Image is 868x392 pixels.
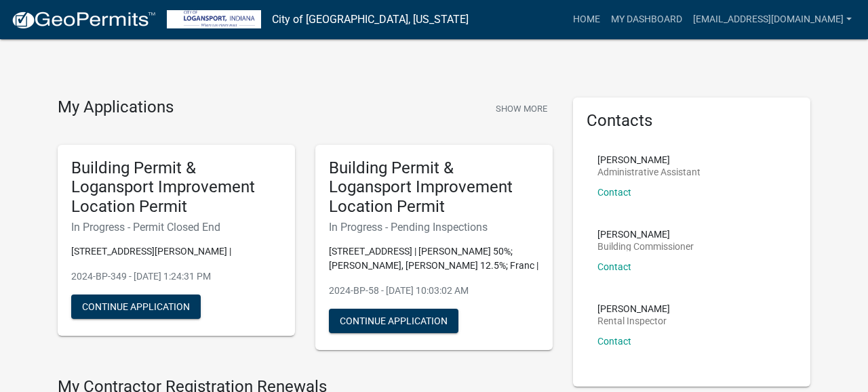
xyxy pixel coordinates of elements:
[71,158,281,217] h5: Building Permit & Logansport Improvement Location Permit
[71,295,201,319] button: Continue Application
[329,221,539,234] h6: In Progress - Pending Inspections
[490,97,553,120] button: Show More
[71,269,281,284] p: 2024-BP-349 - [DATE] 1:24:31 PM
[329,244,539,273] p: [STREET_ADDRESS] | [PERSON_NAME] 50%; [PERSON_NAME], [PERSON_NAME] 12.5%; Franc |
[597,155,701,165] p: [PERSON_NAME]
[71,244,281,259] p: [STREET_ADDRESS][PERSON_NAME] |
[167,10,261,28] img: City of Logansport, Indiana
[597,316,670,326] p: Rental Inspector
[597,242,694,251] p: Building Commissioner
[329,309,458,333] button: Continue Application
[597,336,631,347] a: Contact
[329,158,539,217] h5: Building Permit & Logansport Improvement Location Permit
[597,187,631,198] a: Contact
[272,8,469,31] a: City of [GEOGRAPHIC_DATA], [US_STATE]
[688,7,857,32] a: [EMAIL_ADDRESS][DOMAIN_NAME]
[58,97,174,118] h4: My Applications
[568,7,606,32] a: Home
[606,7,688,32] a: My Dashboard
[587,111,797,131] h5: Contacts
[597,167,701,177] p: Administrative Assistant
[71,221,281,234] h6: In Progress - Permit Closed End
[597,261,631,272] a: Contact
[597,304,670,313] p: [PERSON_NAME]
[329,284,539,298] p: 2024-BP-58 - [DATE] 10:03:02 AM
[597,230,694,239] p: [PERSON_NAME]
